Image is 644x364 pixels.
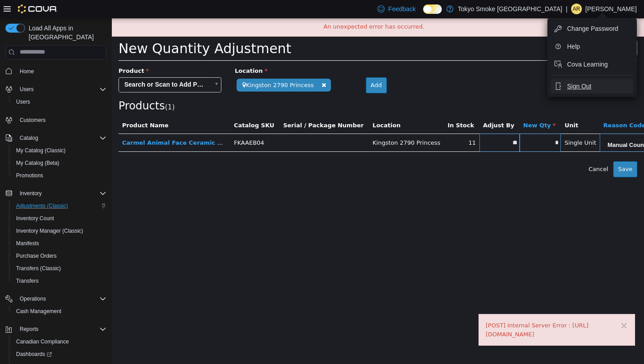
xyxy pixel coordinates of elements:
[9,144,110,157] button: My Catalog (Classic)
[374,303,516,320] div: [POST] Internal Server Error : [URL][DOMAIN_NAME]
[20,117,46,124] span: Customers
[16,133,106,143] span: Catalog
[18,4,58,13] img: Cova
[13,226,87,236] a: Inventory Manager (Classic)
[9,237,110,250] button: Manifests
[122,103,164,112] button: Catalog SKU
[13,213,106,224] span: Inventory Count
[551,21,633,36] button: Change Password
[13,238,42,249] a: Manifests
[16,159,59,167] span: My Catalog (Beta)
[16,277,38,285] span: Transfers
[13,263,106,274] span: Transfers (Classic)
[13,96,34,107] a: Users
[9,200,110,212] button: Adjustments (Classic)
[13,238,106,249] span: Manifests
[508,303,516,312] button: ×
[453,103,468,112] button: Unit
[56,85,60,93] span: 1
[498,26,517,33] span: Import
[2,187,110,200] button: Inventory
[16,133,42,143] button: Catalog
[9,275,110,287] button: Transfers
[16,324,42,335] button: Reports
[453,121,484,128] span: Single Unit
[16,252,57,259] span: Purchase Orders
[13,349,106,360] span: Dashboards
[9,335,110,348] button: Canadian Compliance
[16,66,106,77] span: Home
[13,276,106,286] span: Transfers
[9,225,110,237] button: Inventory Manager (Classic)
[9,157,110,169] button: My Catalog (Beta)
[573,4,580,14] span: AR
[20,134,38,142] span: Catalog
[16,324,106,335] span: Reports
[25,24,106,42] span: Load All Apps in [GEOGRAPHIC_DATA]
[13,201,72,211] a: Adjustments (Classic)
[16,293,50,304] button: Operations
[20,68,34,75] span: Home
[9,96,110,108] button: Users
[585,4,637,14] p: [PERSON_NAME]
[13,349,55,360] a: Dashboards
[9,250,110,262] button: Purchase Orders
[13,336,72,347] a: Canadian Compliance
[490,116,571,134] span: Manual Count Adjustments
[487,22,525,38] button: Import
[254,59,275,75] button: Add
[2,323,110,335] button: Reports
[571,4,582,14] div: Angela Rowlands
[551,79,633,93] button: Sign Out
[458,4,563,14] p: Tokyo Smoke [GEOGRAPHIC_DATA]
[13,201,106,211] span: Adjustments (Classic)
[7,49,37,56] span: Product
[16,308,61,315] span: Cash Management
[567,82,591,91] span: Sign Out
[10,121,184,128] a: Carmel Animal Face Ceramic Tip Infused Preroll 1x1g
[9,305,110,318] button: Cash Management
[13,213,58,224] a: Inventory Count
[16,215,54,222] span: Inventory Count
[119,115,168,134] td: FKAAEB04
[16,114,106,126] span: Customers
[16,202,68,209] span: Adjustments (Classic)
[13,170,47,181] a: Promotions
[10,103,59,112] button: Product Name
[2,83,110,96] button: Users
[13,170,106,181] span: Promotions
[7,81,53,94] span: Products
[491,104,538,110] span: Reason Code
[16,147,66,154] span: My Catalog (Classic)
[2,113,110,126] button: Customers
[16,227,83,234] span: Inventory Manager (Classic)
[13,263,64,274] a: Transfers (Classic)
[53,85,63,93] small: ( )
[16,338,69,345] span: Canadian Compliance
[16,265,61,272] span: Transfers (Classic)
[123,49,156,56] span: Location
[20,295,46,302] span: Operations
[16,240,39,247] span: Manifests
[2,132,110,144] button: Catalog
[336,103,364,112] button: In Stock
[16,115,49,126] a: Customers
[20,190,42,197] span: Inventory
[13,145,69,156] a: My Catalog (Classic)
[171,103,254,112] button: Serial / Package Number
[13,306,106,317] span: Cash Management
[13,251,106,261] span: Purchase Orders
[20,326,38,333] span: Reports
[7,59,97,74] span: Search or Scan to Add Product
[13,96,106,107] span: Users
[371,103,404,112] button: Adjust By
[13,306,65,317] a: Cash Management
[411,104,444,110] span: New Qty
[472,143,501,159] button: Cancel
[13,145,106,156] span: My Catalog (Classic)
[551,57,633,71] button: Cova Learning
[16,66,38,77] a: Home
[16,188,106,199] span: Inventory
[517,4,525,13] button: ×
[501,143,525,159] button: Save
